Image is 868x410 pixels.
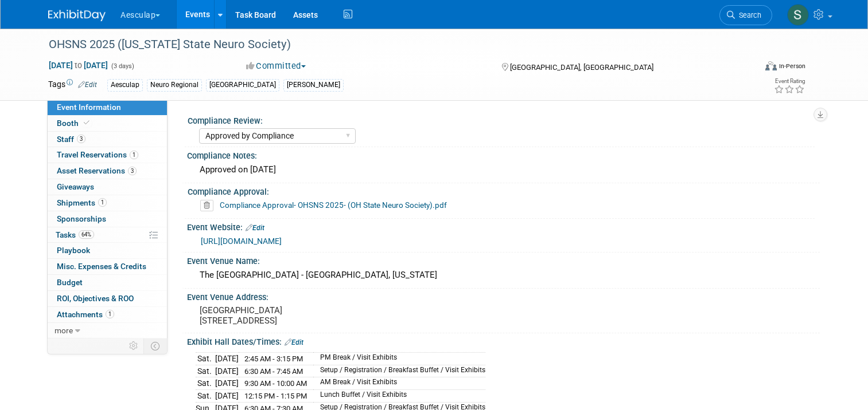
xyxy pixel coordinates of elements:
[196,266,811,284] div: The [GEOGRAPHIC_DATA] - [GEOGRAPHIC_DATA], [US_STATE]
[48,147,167,163] a: Travel Reservations1
[765,61,777,70] img: Format-Inperson.png
[48,116,167,131] a: Booth
[187,147,820,161] div: Compliance Notes:
[244,367,303,376] span: 6:30 AM - 7:45 AM
[48,307,167,322] a: Attachments1
[215,365,239,377] td: [DATE]
[57,294,134,303] span: ROI, Objectives & ROO
[78,81,97,89] a: Edit
[57,119,92,128] span: Booth
[48,259,167,274] a: Misc. Expenses & Credits
[57,214,106,223] span: Sponsorships
[48,275,167,290] a: Budget
[196,390,215,403] td: Sat.
[77,135,85,143] span: 3
[188,112,815,127] div: Compliance Review:
[196,377,215,390] td: Sat.
[48,227,167,243] a: Tasks64%
[48,100,167,115] a: Event Information
[107,79,143,91] div: Aesculap
[56,230,94,239] span: Tasks
[774,78,805,84] div: Event Rating
[779,62,805,70] div: In-Person
[313,377,485,390] td: AM Break / Visit Exhibits
[48,211,167,227] a: Sponsorships
[124,338,144,353] td: Personalize Event Tab Strip
[57,102,121,112] span: Event Information
[510,63,653,72] span: [GEOGRAPHIC_DATA], [GEOGRAPHIC_DATA]
[48,163,167,179] a: Asset Reservations3
[313,353,485,365] td: PM Break / Visit Exhibits
[787,4,809,26] img: Sara Hurson
[313,365,485,377] td: Setup / Registration / Breakfast Buffet / Visit Exhibits
[57,310,114,319] span: Attachments
[130,151,138,159] span: 1
[79,230,94,239] span: 64%
[48,179,167,195] a: Giveaways
[57,166,137,175] span: Asset Reservations
[244,354,303,363] span: 2:45 AM - 3:15 PM
[48,132,167,147] a: Staff3
[215,390,239,403] td: [DATE]
[196,353,215,365] td: Sat.
[57,198,107,207] span: Shipments
[57,182,94,191] span: Giveaways
[215,353,239,365] td: [DATE]
[735,11,761,19] span: Search
[55,326,73,335] span: more
[244,379,307,388] span: 9:30 AM - 10:00 AM
[48,243,167,258] a: Playbook
[128,167,137,175] span: 3
[57,278,83,287] span: Budget
[45,34,741,55] div: OHSNS 2025 ([US_STATE] State Neuro Society)
[196,365,215,377] td: Sat.
[313,390,485,403] td: Lunch Buffet / Visit Exhibits
[84,120,89,126] i: Booth reservation complete
[144,338,168,353] td: Toggle Event Tabs
[283,79,344,91] div: [PERSON_NAME]
[57,135,85,144] span: Staff
[106,310,114,318] span: 1
[215,377,239,390] td: [DATE]
[48,60,108,70] span: [DATE] [DATE]
[48,291,167,306] a: ROI, Objectives & ROO
[244,392,307,400] span: 12:15 PM - 1:15 PM
[98,198,107,207] span: 1
[200,202,218,210] a: Delete attachment?
[57,262,146,271] span: Misc. Expenses & Credits
[147,79,202,91] div: Neuro Regional
[246,224,264,232] a: Edit
[242,60,310,72] button: Committed
[48,195,167,211] a: Shipments1
[57,150,138,159] span: Travel Reservations
[57,246,90,255] span: Playbook
[110,62,134,70] span: (3 days)
[285,338,303,346] a: Edit
[48,78,97,92] td: Tags
[48,10,106,21] img: ExhibitDay
[196,161,811,179] div: Approved on [DATE]
[206,79,279,91] div: [GEOGRAPHIC_DATA]
[187,333,820,348] div: Exhibit Hall Dates/Times:
[200,305,438,326] pre: [GEOGRAPHIC_DATA] [STREET_ADDRESS]
[73,61,84,70] span: to
[48,323,167,338] a: more
[188,183,815,198] div: Compliance Approval:
[201,236,282,246] a: [URL][DOMAIN_NAME]
[187,289,820,303] div: Event Venue Address:
[187,253,820,267] div: Event Venue Name:
[719,5,772,25] a: Search
[187,219,820,234] div: Event Website:
[694,60,805,77] div: Event Format
[220,200,447,210] a: Compliance Approval- OHSNS 2025- (OH State Neuro Society).pdf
